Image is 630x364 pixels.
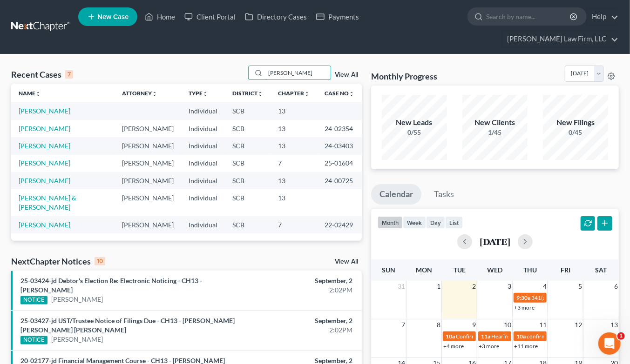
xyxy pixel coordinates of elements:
[225,102,271,119] td: SCB
[248,316,352,325] div: September, 2
[335,72,358,78] a: View All
[471,319,477,331] span: 9
[19,90,41,97] a: Nameunfold_more
[20,277,202,294] a: 25-03424-jd Debtor's Election Re: Electronic Noticing - CH13 - [PERSON_NAME]
[577,281,583,292] span: 5
[271,102,317,119] td: 13
[543,117,608,128] div: New Filings
[95,257,105,265] div: 10
[317,216,362,233] td: 22-02429
[181,189,225,216] td: Individual
[462,117,528,128] div: New Clients
[140,8,180,25] a: Home
[416,266,432,274] span: Mon
[181,172,225,189] td: Individual
[51,295,103,304] a: [PERSON_NAME]
[400,319,406,331] span: 7
[115,216,181,233] td: [PERSON_NAME]
[225,155,271,172] td: SCB
[426,216,445,229] button: day
[378,216,403,229] button: month
[312,8,364,25] a: Payments
[225,120,271,137] td: SCB
[240,8,312,25] a: Directory Cases
[115,155,181,172] td: [PERSON_NAME]
[19,125,70,132] a: [PERSON_NAME]
[181,216,225,233] td: Individual
[115,172,181,189] td: [PERSON_NAME]
[232,90,263,97] a: Districtunfold_more
[491,333,619,340] span: Hearing for [PERSON_NAME] and [PERSON_NAME]
[456,333,562,340] span: Confirmation hearing for [PERSON_NAME]
[115,137,181,154] td: [PERSON_NAME]
[371,71,437,82] h3: Monthly Progress
[516,333,526,340] span: 10a
[397,281,406,292] span: 31
[181,137,225,154] td: Individual
[523,266,537,274] span: Thu
[349,91,354,97] i: unfold_more
[257,91,263,97] i: unfold_more
[481,333,490,340] span: 11a
[225,216,271,233] td: SCB
[152,91,157,97] i: unfold_more
[462,128,528,137] div: 1/45
[382,117,447,128] div: New Leads
[317,137,362,154] td: 24-03403
[265,66,331,79] input: Search by name...
[19,177,70,185] a: [PERSON_NAME]
[325,90,354,97] a: Case Nounfold_more
[271,189,317,216] td: 13
[225,137,271,154] td: SCB
[595,266,607,274] span: Sat
[598,332,621,355] iframe: Intercom live chat
[180,8,240,25] a: Client Portal
[19,221,70,229] a: [PERSON_NAME]
[304,91,310,97] i: unfold_more
[248,325,352,335] div: 2:02PM
[278,90,310,97] a: Chapterunfold_more
[65,70,73,79] div: 7
[426,184,462,205] a: Tasks
[115,120,181,137] td: [PERSON_NAME]
[617,332,625,340] span: 1
[20,296,47,304] div: NOTICE
[480,237,510,246] h2: [DATE]
[507,281,512,292] span: 3
[271,216,317,233] td: 7
[122,90,157,97] a: Attorneyunfold_more
[225,172,271,189] td: SCB
[20,317,235,334] a: 25-03427-jd UST/Trustee Notice of Filings Due - CH13 - [PERSON_NAME] [PERSON_NAME] [PERSON_NAME]
[445,216,463,229] button: list
[613,281,619,292] span: 6
[19,142,70,150] a: [PERSON_NAME]
[20,336,47,344] div: NOTICE
[503,319,512,331] span: 10
[436,281,441,292] span: 1
[382,266,395,274] span: Sun
[11,69,73,80] div: Recent Cases
[382,128,447,137] div: 0/55
[514,304,535,311] a: +3 more
[502,31,618,47] a: [PERSON_NAME] Law Firm, LLC
[317,172,362,189] td: 24-00725
[11,256,105,267] div: NextChapter Notices
[403,216,426,229] button: week
[225,189,271,216] td: SCB
[446,333,455,340] span: 10a
[561,266,570,274] span: Fri
[574,319,583,331] span: 12
[479,343,499,350] a: +3 more
[443,343,464,350] a: +4 more
[271,120,317,137] td: 13
[97,13,129,20] span: New Case
[486,8,571,25] input: Search by name...
[115,189,181,216] td: [PERSON_NAME]
[181,102,225,119] td: Individual
[454,266,466,274] span: Tue
[317,155,362,172] td: 25-01604
[335,258,358,265] a: View All
[516,294,530,301] span: 9:30a
[189,90,208,97] a: Typeunfold_more
[587,8,618,25] a: Help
